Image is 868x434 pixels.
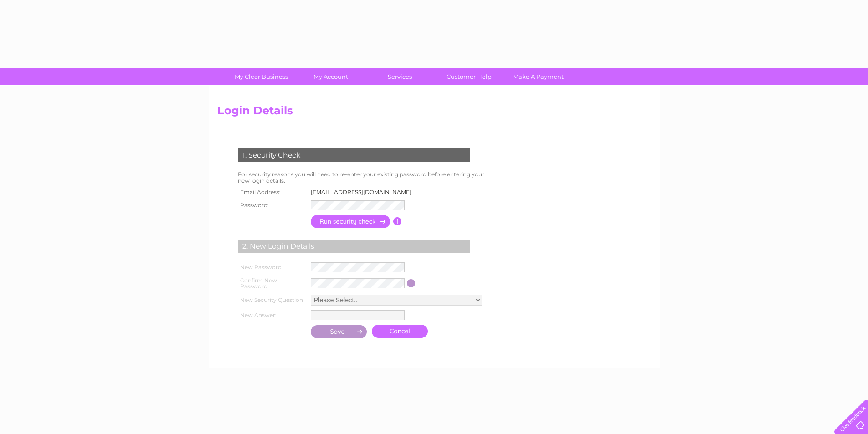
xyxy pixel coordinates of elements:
[501,68,576,85] a: Make A Payment
[236,260,308,275] th: New Password:
[311,325,367,338] input: Submit
[217,104,651,122] h2: Login Details
[236,169,494,186] td: For security reasons you will need to re-enter your existing password before entering your new lo...
[238,148,470,162] div: 1. Security Check
[431,68,507,85] a: Customer Help
[236,198,308,213] th: Password:
[224,68,299,85] a: My Clear Business
[293,68,368,85] a: My Account
[236,308,308,322] th: New Answer:
[236,292,308,308] th: New Security Question
[238,240,470,253] div: 2. New Login Details
[308,186,419,198] td: [EMAIL_ADDRESS][DOMAIN_NAME]
[407,279,416,287] input: Information
[236,186,308,198] th: Email Address:
[393,217,402,225] input: Information
[372,325,428,338] a: Cancel
[362,68,437,85] a: Services
[236,275,308,293] th: Confirm New Password:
